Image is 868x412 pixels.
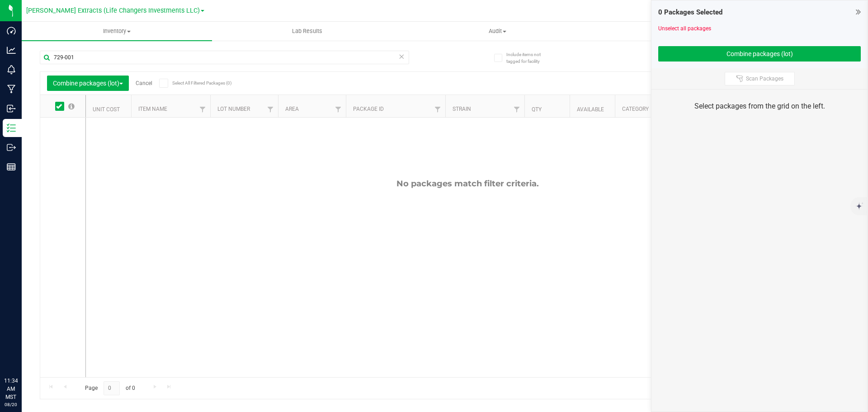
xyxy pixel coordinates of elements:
[7,46,16,55] inline-svg: Analytics
[331,102,346,117] a: Filter
[658,25,711,32] a: Unselect all packages
[453,106,471,112] a: Strain
[263,102,278,117] a: Filter
[593,22,783,41] a: Inventory Counts
[22,27,212,35] span: Inventory
[4,377,18,401] p: 11:34 AM MST
[622,106,649,112] a: Category
[136,80,152,86] a: Cancel
[353,106,384,112] a: Package ID
[27,338,38,349] iframe: Resource center unread badge
[7,162,16,171] inline-svg: Reports
[725,72,795,85] button: Scan Packages
[217,106,250,112] a: Lot Number
[402,22,593,41] a: Audit
[7,26,16,35] inline-svg: Dashboard
[195,102,210,117] a: Filter
[663,101,856,112] div: Select packages from the grid on the left.
[40,51,409,64] input: Search Package ID, Item Name, SKU, Lot or Part Number...
[506,51,552,65] span: Include items not tagged for facility
[86,179,849,189] div: No packages match filter criteria.
[285,106,299,112] a: Area
[138,106,167,112] a: Item Name
[7,85,16,94] inline-svg: Manufacturing
[212,22,402,41] a: Lab Results
[532,106,542,113] a: Qty
[280,27,335,35] span: Lab Results
[172,81,217,85] span: Select All Filtered Packages (0)
[47,76,129,91] button: Combine packages (lot)
[509,102,524,117] a: Filter
[4,401,18,408] p: 08/20
[77,381,142,395] span: Page of 0
[403,27,592,35] span: Audit
[26,7,200,14] span: [PERSON_NAME] Extracts (Life Changers Investments LLC)
[7,143,16,152] inline-svg: Outbound
[53,80,123,87] span: Combine packages (lot)
[7,65,16,74] inline-svg: Monitoring
[658,46,861,62] button: Combine packages (lot)
[398,51,405,62] span: Clear
[430,102,445,117] a: Filter
[7,104,16,113] inline-svg: Inbound
[577,106,604,113] a: Available
[7,123,16,133] inline-svg: Inventory
[22,22,212,41] a: Inventory
[93,106,120,113] a: Unit Cost
[68,103,75,109] span: Select all records on this page
[746,75,783,82] span: Scan Packages
[9,340,36,367] iframe: Resource center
